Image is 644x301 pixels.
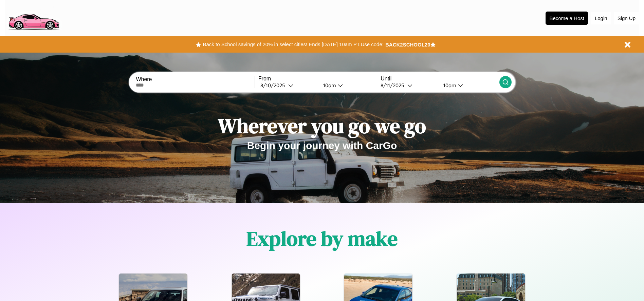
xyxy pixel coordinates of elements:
div: 10am [440,82,458,89]
img: logo [5,3,62,32]
div: 8 / 11 / 2025 [381,82,407,89]
button: Become a Host [546,12,588,25]
label: Where [136,76,254,82]
b: BACK2SCHOOL20 [385,42,430,48]
button: 10am [318,82,377,89]
button: Login [591,12,611,24]
label: Until [381,76,499,82]
div: 10am [320,82,338,89]
button: Sign Up [614,12,639,24]
button: 10am [438,82,499,89]
button: Back to School savings of 20% in select cities! Ends [DATE] 10am PT.Use code: [201,40,385,49]
div: 8 / 10 / 2025 [260,82,288,89]
button: 8/10/2025 [258,82,318,89]
label: From [258,76,377,82]
h1: Explore by make [246,225,398,252]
